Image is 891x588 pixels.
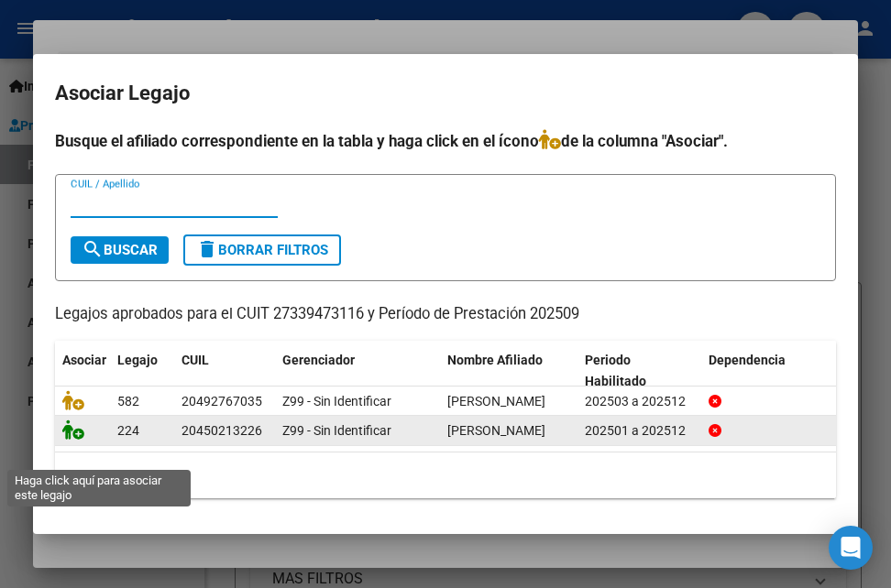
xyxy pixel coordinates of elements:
datatable-header-cell: CUIL [174,341,275,401]
datatable-header-cell: Asociar [55,341,110,401]
span: 582 [117,394,139,408]
span: Dependencia [709,353,786,367]
span: Buscar [82,242,158,258]
span: Borrar Filtros [196,242,328,258]
h2: Asociar Legajo [55,76,836,111]
span: Nombre Afiliado [447,353,543,367]
p: Legajos aprobados para el CUIT 27339473116 y Período de Prestación 202509 [55,303,836,326]
datatable-header-cell: Legajo [110,341,174,401]
span: Gerenciador [282,353,355,367]
span: 224 [117,423,139,438]
span: Periodo Habilitado [585,353,646,388]
div: 2 registros [55,452,836,498]
div: Open Intercom Messenger [829,526,873,570]
button: Buscar [71,236,169,264]
div: 202501 a 202512 [585,420,694,441]
div: 20450213226 [181,420,262,441]
span: Asociar [62,353,106,367]
mat-icon: search [82,238,104,260]
button: Borrar Filtros [183,234,341,266]
mat-icon: delete [196,238,218,260]
span: CUIL [181,353,209,367]
datatable-header-cell: Nombre Afiliado [440,341,577,401]
div: 20492767035 [181,391,262,412]
datatable-header-cell: Periodo Habilitado [577,341,701,401]
span: GONZALEZ LUIS FERNANDO [447,423,545,438]
span: Legajo [117,353,158,367]
datatable-header-cell: Dependencia [701,341,839,401]
span: GONZALEZ LEANDRO SEBASTIAN [447,394,545,408]
h4: Busque el afiliado correspondiente en la tabla y haga click en el ícono de la columna "Asociar". [55,129,836,153]
datatable-header-cell: Gerenciador [275,341,440,401]
div: 202503 a 202512 [585,391,694,412]
span: Z99 - Sin Identificar [282,394,391,408]
span: Z99 - Sin Identificar [282,423,391,438]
